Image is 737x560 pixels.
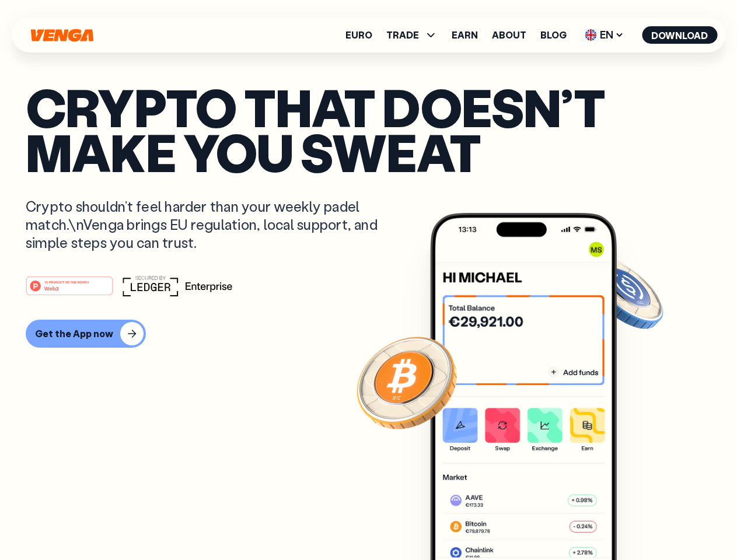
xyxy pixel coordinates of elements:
tspan: #1 PRODUCT OF THE MONTH [44,280,89,283]
img: flag-uk [585,29,596,41]
img: Bitcoin [354,330,459,435]
svg: Home [29,29,95,42]
tspan: Web3 [44,285,59,291]
p: Crypto shouldn’t feel harder than your weekly padel match.\nVenga brings EU regulation, local sup... [26,197,394,252]
span: TRADE [386,28,438,42]
button: Get the App now [26,320,146,348]
img: USDC coin [582,251,666,335]
p: Crypto that doesn’t make you sweat [26,85,711,174]
span: TRADE [386,30,419,40]
a: About [492,30,526,40]
button: Download [642,26,717,44]
a: Earn [452,30,478,40]
span: EN [581,26,628,44]
a: Blog [540,30,567,40]
a: Euro [345,30,372,40]
a: #1 PRODUCT OF THE MONTHWeb3 [26,283,113,298]
a: Get the App now [26,320,711,348]
div: Get the App now [35,328,113,339]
